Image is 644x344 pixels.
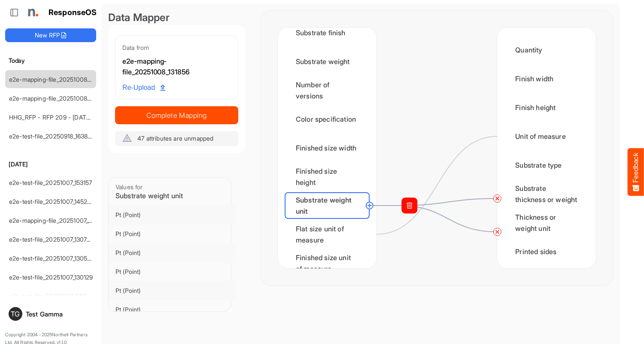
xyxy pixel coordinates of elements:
div: Quantity [504,37,589,63]
div: Finished size width [285,135,370,161]
span: 47 attributes are unmapped [137,135,213,142]
div: Pt (Point) [115,211,229,219]
div: Pt (Point) [115,267,229,276]
h1: ResponseOS [49,8,97,17]
div: Substrate finish [285,19,370,46]
div: Pt (Point) [115,305,229,314]
div: Finished size unit of measure [285,250,370,276]
div: Flat size unit of measure [285,221,370,248]
div: Finished size height [285,163,370,190]
div: Data Mapper [108,10,245,25]
a: e2e-test-file_20251007_153157 [9,179,92,186]
div: Test Gamma [26,311,93,317]
div: Paper type [504,267,589,294]
div: Finish width [504,65,589,92]
a: e2e-test-file_20251007_130500 [9,255,95,262]
div: Substrate weight unit [285,192,370,219]
span: Complete Mapping [115,109,238,121]
button: Feedback [628,148,644,196]
div: Number of versions [285,77,370,104]
a: e2e-test-file_20251007_130129 [9,273,93,281]
h6: Today [5,56,96,65]
div: Data from [122,43,231,52]
div: Pt (Point) [115,286,229,295]
a: e2e-test-file_20251007_145239 [9,198,94,205]
div: Unit of measure [504,123,589,150]
div: Thickness or weight unit [504,209,589,236]
button: New RFP [5,28,96,42]
a: e2e-mapping-file_20251008_131856 [9,76,107,83]
div: Substrate weight [285,48,370,75]
a: e2e-mapping-file_20251007_133137 [9,217,106,224]
div: e2e-mapping-file_20251008_131856 [122,56,231,78]
span: TG [11,310,20,317]
a: HHG_RFP - RFP 209 - [DATE] - ROS TEST 3 (LITE) (2) [9,114,159,121]
a: e2e-test-file_20251007_130749 [9,236,94,243]
a: e2e-test-file_20250918_163829 (1) (2) [9,132,111,140]
div: Substrate type [504,152,589,178]
div: Pt (Point) [115,249,229,257]
div: Color specification [285,106,370,132]
div: Pt (Point) [115,230,229,238]
a: Re-Upload [119,80,169,96]
img: Northell [24,4,41,21]
div: Finish height [504,94,589,121]
h6: [DATE] [5,160,96,169]
div: Printed sides [504,238,589,265]
div: Substrate thickness or weight [504,181,589,207]
span: Substrate weight unit [115,191,183,200]
a: e2e-mapping-file_20251008_131648 [9,95,108,102]
span: Values for [115,183,143,190]
span: Re-Upload [122,82,165,93]
button: Complete Mapping [115,106,238,124]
